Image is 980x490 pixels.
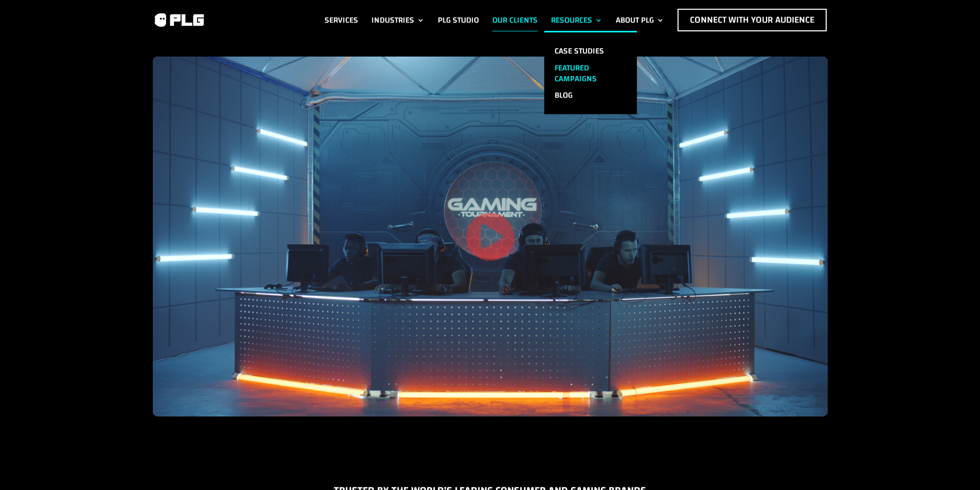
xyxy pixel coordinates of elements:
a: Featured Campaigns [544,60,637,87]
a: Blog [544,87,637,104]
a: Services [325,9,358,31]
a: Resources [551,9,602,31]
a: Case Studies [544,43,637,60]
a: Industries [371,9,424,31]
a: Connect with Your Audience [678,9,827,31]
iframe: Chat Widget [929,441,980,490]
a: PLG Studio [438,9,479,31]
a: Our Clients [492,9,538,31]
a: About PLG [616,9,664,31]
